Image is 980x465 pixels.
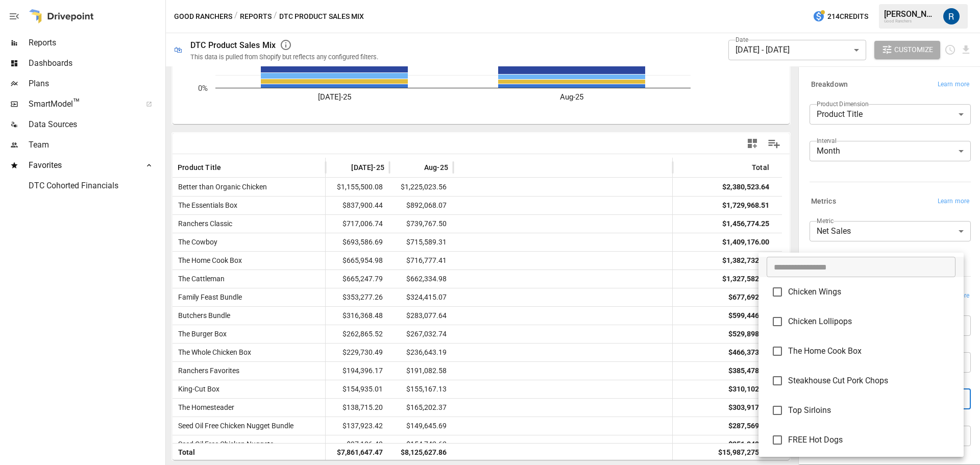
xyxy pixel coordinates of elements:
span: The Home Cook Box [788,345,955,357]
span: FREE Hot Dogs [788,434,955,446]
span: Chicken Lollipops [788,315,955,328]
span: Chicken Wings [788,286,955,298]
span: Steakhouse Cut Pork Chops [788,375,955,387]
span: Top Sirloins [788,404,955,417]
